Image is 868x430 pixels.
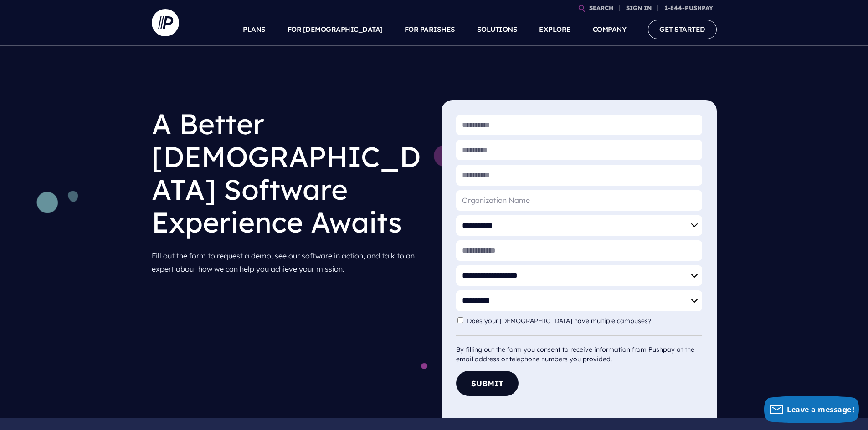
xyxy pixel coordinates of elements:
[243,14,266,46] a: PLANS
[152,246,427,279] p: Fill out the form to request a demo, see our software in action, and talk to an expert about how ...
[456,371,519,396] button: Submit
[152,100,427,246] h1: A Better [DEMOGRAPHIC_DATA] Software Experience Awaits
[456,190,702,211] input: Organization Name
[288,14,383,46] a: FOR [DEMOGRAPHIC_DATA]
[787,405,854,415] span: Leave a message!
[477,14,518,46] a: SOLUTIONS
[467,317,656,325] label: Does your [DEMOGRAPHIC_DATA] have multiple campuses?
[539,14,571,46] a: EXPLORE
[456,335,702,364] div: By filling out the form you consent to receive information from Pushpay at the email address or t...
[593,14,627,46] a: COMPANY
[648,20,717,39] a: GET STARTED
[764,396,859,423] button: Leave a message!
[405,14,455,46] a: FOR PARISHES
